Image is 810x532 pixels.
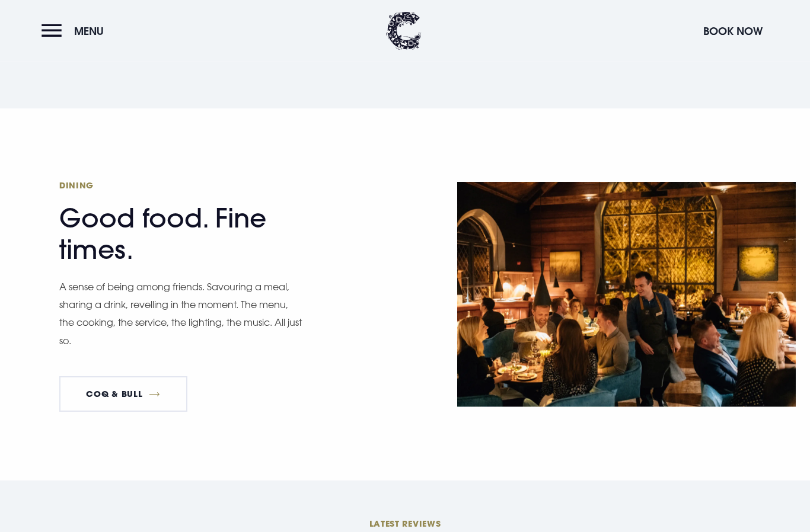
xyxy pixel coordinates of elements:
button: Menu [42,18,110,44]
h2: Good food. Fine times. [59,180,291,266]
p: A sense of being among friends. Savouring a meal, sharing a drink, revelling in the moment. The m... [59,278,302,351]
img: Hotel Northern Ireland [457,182,796,408]
h3: Latest Reviews [7,518,803,530]
button: Book Now [697,18,768,44]
a: Coq & Bull [59,377,187,412]
span: Dining [59,180,291,191]
span: Menu [74,24,104,38]
img: Clandeboye Lodge [386,12,422,50]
